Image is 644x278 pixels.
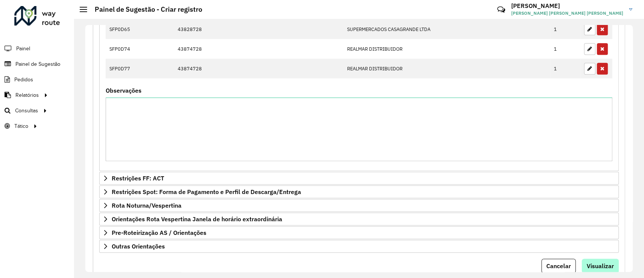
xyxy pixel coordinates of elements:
td: 43874728 [174,59,343,78]
span: Painel de Sugestão [15,60,60,68]
span: [PERSON_NAME] [PERSON_NAME] [PERSON_NAME] [511,10,623,17]
span: Cancelar [546,262,571,270]
span: Rota Noturna/Vespertina [112,202,181,208]
button: Visualizar [582,259,619,273]
td: 43874728 [174,39,343,59]
label: Observações [106,86,141,95]
td: 1 [550,39,580,59]
span: Outras Orientações [112,243,165,249]
span: Restrições FF: ACT [112,175,164,181]
a: Orientações Rota Vespertina Janela de horário extraordinária [99,213,619,225]
td: 1 [550,59,580,78]
h3: [PERSON_NAME] [511,2,623,9]
span: Orientações Rota Vespertina Janela de horário extraordinária [112,216,282,222]
td: SUPERMERCADOS CASAGRANDE LTDA [343,19,550,39]
a: Rota Noturna/Vespertina [99,199,619,212]
button: Cancelar [541,259,576,273]
span: Painel [16,45,30,53]
span: Restrições Spot: Forma de Pagamento e Perfil de Descarga/Entrega [112,189,301,195]
td: REALMAR DISTRIBUIDOR [343,39,550,59]
span: Relatórios [15,91,39,99]
span: Tático [14,122,28,130]
td: SFP0D74 [106,39,174,59]
span: Visualizar [587,262,614,270]
a: Restrições Spot: Forma de Pagamento e Perfil de Descarga/Entrega [99,185,619,198]
span: Consultas [15,107,38,115]
a: Pre-Roteirização AS / Orientações [99,226,619,239]
td: SFP0D65 [106,19,174,39]
td: REALMAR DISTRIBUIDOR [343,59,550,78]
span: Pre-Roteirização AS / Orientações [112,230,206,236]
td: SFP0D77 [106,59,174,78]
a: Outras Orientações [99,240,619,253]
a: Contato Rápido [493,2,509,18]
span: Pedidos [14,76,33,84]
td: 1 [550,19,580,39]
td: 43828728 [174,19,343,39]
a: Restrições FF: ACT [99,172,619,185]
h2: Painel de Sugestão - Criar registro [87,5,202,14]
